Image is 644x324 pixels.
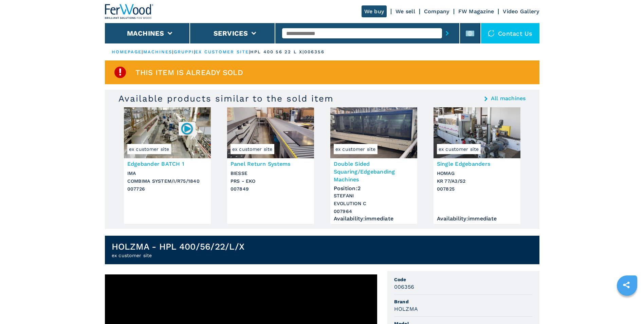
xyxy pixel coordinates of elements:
[334,217,414,220] div: Availability : immediate
[437,169,517,193] h3: HOMAG KR 77/A3/S2 007825
[334,144,378,154] span: ex customer site
[437,217,517,220] div: Availability : immediate
[437,160,517,168] h3: Single Edgebanders
[437,144,481,154] span: ex customer site
[249,49,250,54] span: |
[481,23,539,43] div: Contact us
[231,144,274,154] span: ex customer site
[231,169,311,193] h3: BIESSE PRS - EKO 007849
[174,49,194,54] a: gruppi
[142,49,143,54] span: |
[442,25,453,41] button: submit-button
[394,283,415,291] h3: 006356
[618,276,635,293] a: sharethis
[304,49,325,55] p: 006356
[113,66,127,79] img: SoldProduct
[334,192,414,215] h3: STEFANI EVOLUTION C 007964
[112,49,142,54] a: HOMEPAGE
[227,107,314,158] img: Panel Return Systems BIESSE PRS - EKO
[112,252,245,259] h2: ex customer site
[395,8,415,15] a: We sell
[231,160,311,168] h3: Panel Return Systems
[214,29,248,37] button: Services
[362,5,387,17] a: We buy
[334,160,414,183] h3: Double Sided Squaring/Edgebanding Machines
[112,241,245,252] h1: HOLZMA - HPL 400/56/22/L/X
[615,293,639,319] iframe: Chat
[105,4,154,19] img: Ferwood
[458,8,494,15] a: FW Magazine
[194,49,195,54] span: |
[334,183,414,190] div: Position : 2
[127,169,207,193] h3: IMA COMBIMA SYSTEM/I/R75/1840 007726
[127,29,164,37] button: Machines
[434,107,520,158] img: Single Edgebanders HOMAG KR 77/A3/S2
[394,276,533,283] span: Code
[195,49,249,54] a: ex customer site
[434,107,520,224] a: Single Edgebanders HOMAG KR 77/A3/S2ex customer siteSingle EdgebandersHOMAGKR 77/A3/S2007825Avail...
[330,107,417,224] a: Double Sided Squaring/Edgebanding Machines STEFANI EVOLUTION Cex customer siteDouble Sided Squari...
[503,8,539,15] a: Video Gallery
[180,122,194,135] img: 007726
[143,49,172,54] a: machines
[124,107,211,224] a: Edgebander BATCH 1 IMA COMBIMA SYSTEM/I/R75/1840ex customer site007726Edgebander BATCH 1IMACOMBIM...
[124,107,211,158] img: Edgebander BATCH 1 IMA COMBIMA SYSTEM/I/R75/1840
[394,298,533,305] span: Brand
[227,107,314,224] a: Panel Return Systems BIESSE PRS - EKOex customer sitePanel Return SystemsBIESSEPRS - EKO007849
[488,30,495,37] img: Contact us
[172,49,173,54] span: |
[135,69,243,76] span: This item is already sold
[127,160,207,168] h3: Edgebander BATCH 1
[424,8,449,15] a: Company
[491,96,526,101] a: All machines
[394,305,418,313] h3: HOLZMA
[250,49,304,55] p: hpl 400 56 22 l x |
[127,144,171,154] span: ex customer site
[118,93,334,104] h3: Available products similar to the sold item
[330,107,417,158] img: Double Sided Squaring/Edgebanding Machines STEFANI EVOLUTION C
